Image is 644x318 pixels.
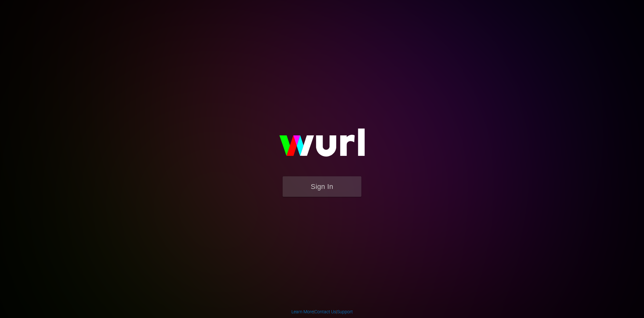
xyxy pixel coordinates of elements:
a: Contact Us [314,309,336,314]
a: Learn More [291,309,313,314]
div: | | [291,309,353,315]
img: wurl-logo-on-black-223613ac3d8ba8fe6dc639794a292ebdb59501304c7dfd60c99c58986ef67473.svg [259,115,385,176]
button: Sign In [283,176,361,197]
a: Support [337,309,353,314]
